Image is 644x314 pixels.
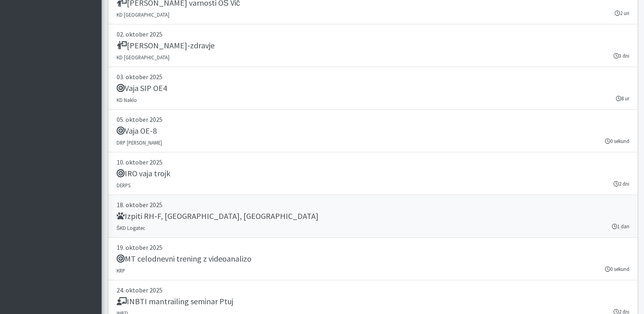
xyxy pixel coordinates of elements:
a: 19. oktober 2025 MT celodnevni trening z videoanalizo KRP 0 sekund [108,238,638,280]
h5: [PERSON_NAME]-zdravje [117,41,215,50]
p: 02. oktober 2025 [117,29,629,39]
p: 18. oktober 2025 [117,200,629,210]
small: 0 sekund [605,265,629,273]
h5: MT celodnevni trening z videoanalizo [117,254,252,264]
a: 18. oktober 2025 Izpiti RH-F, [GEOGRAPHIC_DATA], [GEOGRAPHIC_DATA] ŠKD Logatec 1 dan [108,195,638,238]
small: KD [GEOGRAPHIC_DATA] [117,54,169,61]
small: 8 ur [616,95,629,102]
a: 05. oktober 2025 Vaja OE-8 DRP [PERSON_NAME] 0 sekund [108,110,638,152]
small: DERPS [117,182,130,188]
p: 19. oktober 2025 [117,243,629,252]
small: 0 sekund [605,137,629,145]
small: 2 uri [615,9,629,17]
p: 03. oktober 2025 [117,72,629,82]
small: KRP [117,267,125,274]
h5: Vaja SIP OE4 [117,83,167,93]
a: 02. oktober 2025 [PERSON_NAME]-zdravje KD [GEOGRAPHIC_DATA] 3 dni [108,24,638,67]
small: 3 dni [614,52,629,60]
a: 10. oktober 2025 IRO vaja trojk DERPS 2 dni [108,152,638,195]
small: ŠKD Logatec [117,225,145,231]
small: DRP [PERSON_NAME] [117,139,162,146]
a: 03. oktober 2025 Vaja SIP OE4 KD Naklo 8 ur [108,67,638,110]
p: 24. oktober 2025 [117,285,629,295]
h5: INBTI mantrailing seminar Ptuj [117,297,233,306]
p: 05. oktober 2025 [117,115,629,124]
h5: IRO vaja trojk [117,169,170,178]
small: KD Naklo [117,97,137,103]
h5: Izpiti RH-F, [GEOGRAPHIC_DATA], [GEOGRAPHIC_DATA] [117,211,319,221]
small: 2 dni [614,180,629,188]
small: KD [GEOGRAPHIC_DATA] [117,11,169,18]
small: 1 dan [612,223,629,230]
p: 10. oktober 2025 [117,157,629,167]
h5: Vaja OE-8 [117,126,157,136]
